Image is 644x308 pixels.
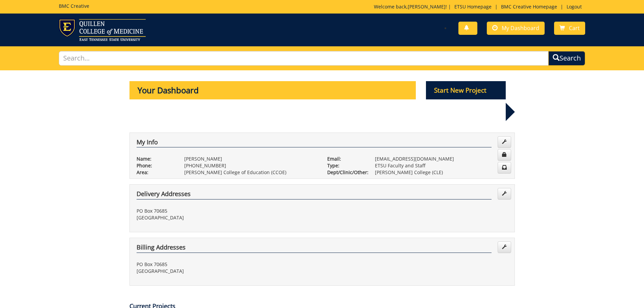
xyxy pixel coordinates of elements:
[498,241,511,253] a: Edit Addresses
[59,51,549,66] input: Search...
[498,162,511,173] a: Change Communication Preferences
[184,156,317,162] p: [PERSON_NAME]
[426,88,506,94] a: Start New Project
[59,19,146,41] img: ETSU logo
[498,188,511,199] a: Edit Addresses
[137,156,174,162] p: Name:
[375,156,508,162] p: [EMAIL_ADDRESS][DOMAIN_NAME]
[137,261,317,268] p: PO Box 70685
[184,162,317,169] p: [PHONE_NUMBER]
[137,214,317,221] p: [GEOGRAPHIC_DATA]
[426,81,506,99] p: Start New Project
[569,24,580,32] span: Cart
[129,81,416,99] p: Your Dashboard
[498,149,511,161] a: Change Password
[137,208,317,214] p: PO Box 70685
[554,22,585,35] a: Cart
[137,169,174,176] p: Area:
[375,162,508,169] p: ETSU Faculty and Staff
[327,156,365,162] p: Email:
[548,51,585,66] button: Search
[327,169,365,176] p: Dept/Clinic/Other:
[498,3,560,10] a: BMC Creative Homepage
[487,22,545,35] a: My Dashboard
[184,169,317,176] p: [PERSON_NAME] College of Education (CCOE)
[137,268,317,275] p: [GEOGRAPHIC_DATA]
[137,191,492,199] h4: Delivery Addresses
[408,3,446,10] a: [PERSON_NAME]
[137,244,492,253] h4: Billing Addresses
[137,139,492,148] h4: My Info
[59,3,89,8] h5: BMC Creative
[563,3,585,10] a: Logout
[327,162,365,169] p: Type:
[502,24,539,32] span: My Dashboard
[374,3,585,10] p: Welcome back, ! | | |
[498,136,511,148] a: Edit Info
[375,169,508,176] p: [PERSON_NAME] College (CLE)
[451,3,495,10] a: ETSU Homepage
[137,162,174,169] p: Phone:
